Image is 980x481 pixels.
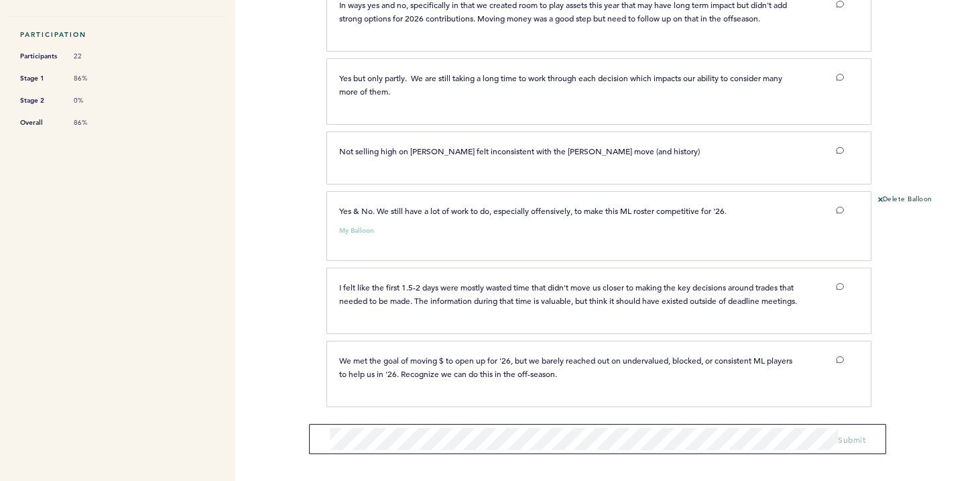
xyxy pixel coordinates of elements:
span: 86% [74,74,114,83]
span: Yes & No. We still have a lot of work to do, especially offensively, to make this ML roster compe... [339,205,727,216]
span: 0% [74,96,114,105]
span: Submit [838,434,865,445]
span: I felt like the first 1.5-2 days were mostly wasted time that didn't move us closer to making the... [339,282,797,306]
span: Stage 1 [20,72,60,85]
button: Delete Balloon [878,195,932,205]
h5: Participation [20,30,215,39]
span: We met the goal of moving $ to open up for '26, but we barely reached out on undervalued, blocked... [339,355,794,379]
small: My Balloon [339,227,374,234]
span: Not selling high on [PERSON_NAME] felt inconsistent with the [PERSON_NAME] move (and history) [339,146,700,156]
span: 86% [74,118,114,127]
button: Submit [838,433,865,446]
span: Overall [20,116,60,129]
span: Stage 2 [20,94,60,107]
span: Participants [20,50,60,63]
span: Yes but only partly. We are still taking a long time to work through each decision which impacts ... [339,72,784,97]
span: 22 [74,52,114,61]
